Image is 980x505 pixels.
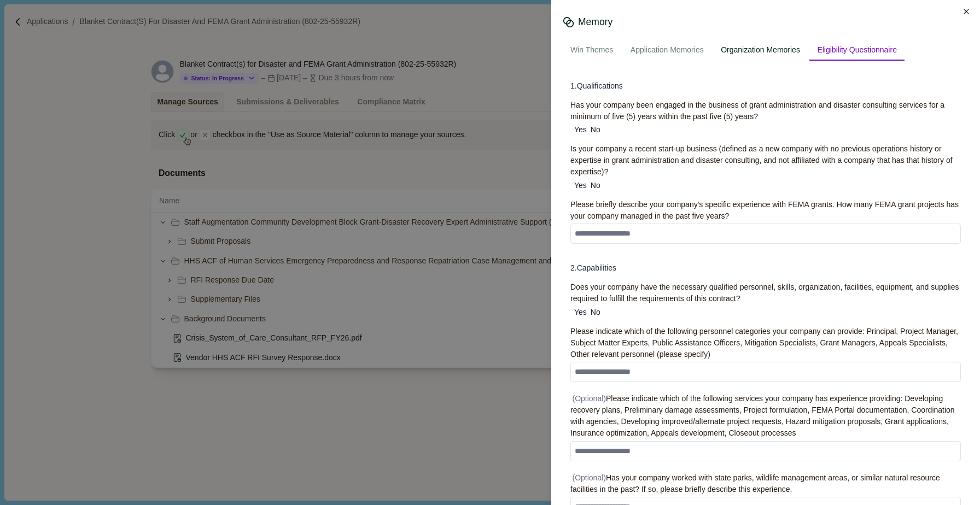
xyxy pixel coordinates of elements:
h4: 2 . Capabilities [570,262,961,274]
span: Yes [574,180,587,191]
div: Please briefly describe your company's specific experience with FEMA grants. How many FEMA grant ... [570,199,961,222]
button: Close [959,4,975,19]
h4: 1 . Qualifications [570,80,961,92]
span: No [591,307,600,318]
span: (Optional) [573,394,606,403]
div: Does your company have the necessary qualified personnel, skills, organization, facilities, equip... [570,281,961,304]
div: Organization Memories [713,40,808,61]
span: No [591,124,600,136]
span: Yes [574,307,587,318]
span: Yes [574,124,587,136]
div: Please indicate which of the following personnel categories your company can provide: Principal, ... [570,326,961,360]
div: Eligibility Questionnaire [809,40,905,61]
div: Memory [578,15,612,29]
span: No [591,180,600,191]
div: Application Memories [623,40,711,61]
div: Has your company been engaged in the business of grant administration and disaster consulting ser... [570,99,961,122]
span: (Optional) [573,473,606,482]
div: Win Themes [563,40,621,61]
div: Has your company worked with state parks, wildlife management areas, or similar natural resource ... [570,472,961,495]
div: Please indicate which of the following services your company has experience providing: Developing... [570,393,961,439]
div: Is your company a recent start-up business (defined as a new company with no previous operations ... [570,143,961,178]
